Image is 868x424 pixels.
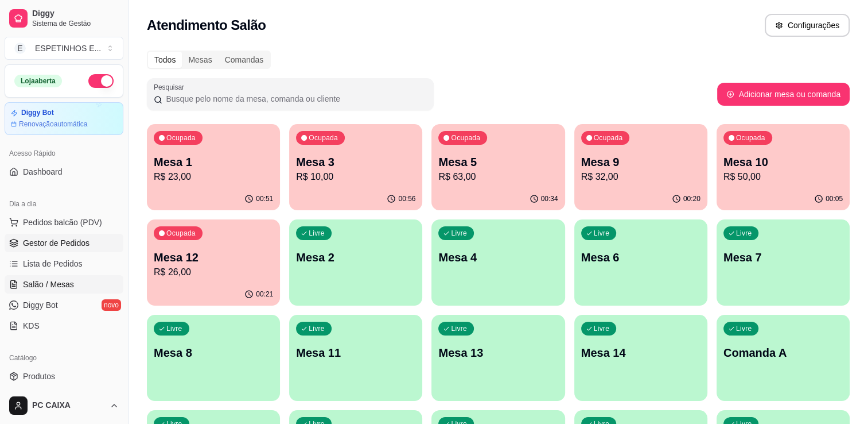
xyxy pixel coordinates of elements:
p: R$ 26,00 [154,265,273,279]
a: Salão / Mesas [5,275,123,294]
button: LivreMesa 7 [717,219,850,306]
p: 00:21 [256,290,273,299]
p: Livre [451,229,467,238]
button: Pedidos balcão (PDV) [5,213,123,232]
p: Ocupada [736,133,765,142]
h2: Atendimento Salão [147,16,266,34]
button: Select a team [5,37,123,60]
div: ESPETINHOS E ... [35,43,101,54]
article: Diggy Bot [21,109,54,117]
p: Mesa 9 [581,154,700,170]
p: Mesa 8 [154,345,273,361]
span: E [14,43,26,54]
div: Comandas [219,52,270,68]
span: Salão / Mesas [23,279,74,290]
p: Mesa 11 [296,345,415,361]
span: Sistema de Gestão [32,19,119,28]
a: KDS [5,317,123,335]
p: Mesa 14 [581,345,700,361]
p: 00:20 [683,194,700,203]
p: Ocupada [166,229,196,238]
div: Catálogo [5,349,123,367]
p: R$ 10,00 [296,170,415,184]
p: Livre [736,229,752,238]
div: Todos [148,52,182,68]
p: R$ 50,00 [723,170,843,184]
p: Comanda A [723,345,843,361]
p: Ocupada [451,133,480,142]
div: Acesso Rápido [5,144,123,163]
p: Livre [594,229,610,238]
button: OcupadaMesa 1R$ 23,0000:51 [147,124,280,210]
button: OcupadaMesa 9R$ 32,0000:20 [574,124,707,210]
span: Lista de Pedidos [23,258,83,269]
button: LivreMesa 14 [574,315,707,401]
p: R$ 23,00 [154,170,273,184]
p: Mesa 7 [723,249,843,265]
label: Pesquisar [154,82,188,92]
div: Dia a dia [5,195,123,213]
p: R$ 63,00 [438,170,558,184]
button: OcupadaMesa 5R$ 63,0000:34 [431,124,565,210]
span: Pedidos balcão (PDV) [23,217,102,228]
p: 00:56 [398,194,415,203]
p: 00:51 [256,194,273,203]
a: Gestor de Pedidos [5,234,123,252]
button: Configurações [765,14,850,37]
button: PC CAIXA [5,392,123,419]
p: Livre [309,324,325,333]
p: Mesa 3 [296,154,415,170]
a: DiggySistema de Gestão [5,5,123,32]
p: Livre [166,324,182,333]
a: Dashboard [5,163,123,181]
p: Mesa 2 [296,249,415,265]
button: LivreMesa 11 [289,315,422,401]
a: Diggy BotRenovaçãoautomática [5,102,123,135]
button: OcupadaMesa 3R$ 10,0000:56 [289,124,422,210]
span: Dashboard [23,166,63,178]
button: LivreComanda A [717,315,850,401]
div: Mesas [182,52,218,68]
div: Loja aberta [14,75,62,87]
button: Adicionar mesa ou comanda [717,83,850,106]
p: Mesa 5 [438,154,558,170]
p: Livre [309,229,325,238]
span: Gestor de Pedidos [23,237,89,249]
a: Diggy Botnovo [5,296,123,314]
p: Livre [594,324,610,333]
span: Produtos [23,371,55,382]
p: Mesa 1 [154,154,273,170]
button: LivreMesa 6 [574,219,707,306]
span: PC CAIXA [32,400,105,411]
p: Mesa 4 [438,249,558,265]
a: Produtos [5,367,123,386]
button: OcupadaMesa 10R$ 50,0000:05 [717,124,850,210]
p: 00:05 [826,194,843,203]
p: Mesa 6 [581,249,700,265]
span: Diggy [32,9,119,19]
p: Livre [736,324,752,333]
article: Renovação automática [19,120,87,129]
button: LivreMesa 8 [147,315,280,401]
p: R$ 32,00 [581,170,700,184]
p: Ocupada [309,133,338,142]
p: Ocupada [594,133,623,142]
a: Lista de Pedidos [5,255,123,273]
span: Diggy Bot [23,299,58,311]
button: LivreMesa 4 [431,219,565,306]
input: Pesquisar [162,93,427,105]
p: Mesa 10 [723,154,843,170]
button: LivreMesa 13 [431,315,565,401]
p: Ocupada [166,133,196,142]
button: LivreMesa 2 [289,219,422,306]
button: Alterar Status [88,74,114,88]
p: Livre [451,324,467,333]
p: Mesa 13 [438,345,558,361]
button: OcupadaMesa 12R$ 26,0000:21 [147,219,280,306]
span: KDS [23,320,40,332]
p: Mesa 12 [154,249,273,265]
p: 00:34 [541,194,558,203]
